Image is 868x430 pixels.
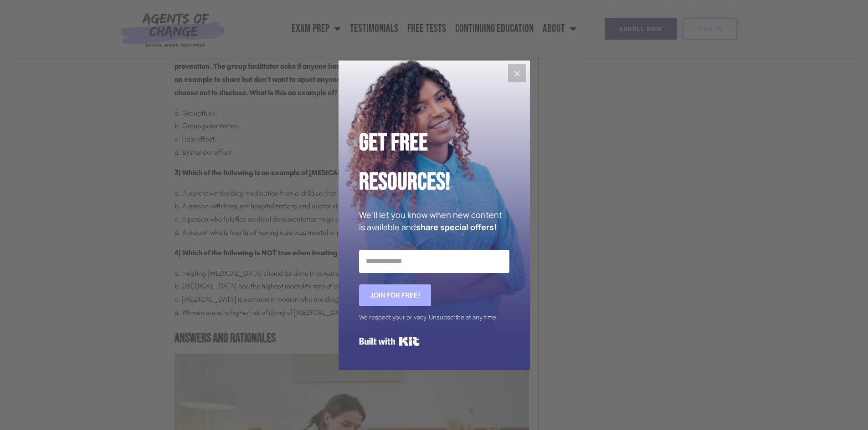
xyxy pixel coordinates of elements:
[416,222,497,233] strong: share special offers!
[359,284,431,306] button: Join for FREE!
[359,209,509,233] p: We'll let you know when new content is available and
[359,333,420,349] a: Built with Kit
[359,250,509,273] input: Email Address
[508,64,526,82] button: Close
[359,311,509,324] div: We respect your privacy. Unsubscribe at any time.
[359,123,509,202] h2: Get Free Resources!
